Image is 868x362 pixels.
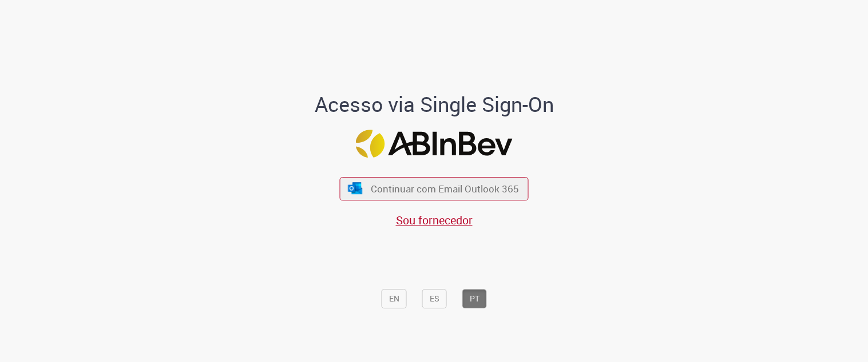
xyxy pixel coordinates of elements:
button: ES [422,289,447,308]
h1: Acesso via Single Sign-On [275,94,593,116]
img: Logo ABInBev [356,130,513,158]
button: ícone Azure/Microsoft 360 Continuar com Email Outlook 365 [340,177,529,200]
a: Sou fornecedor [396,212,473,228]
button: PT [462,289,487,308]
img: ícone Azure/Microsoft 360 [347,182,363,194]
span: Continuar com Email Outlook 365 [371,182,519,195]
button: EN [382,289,407,308]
